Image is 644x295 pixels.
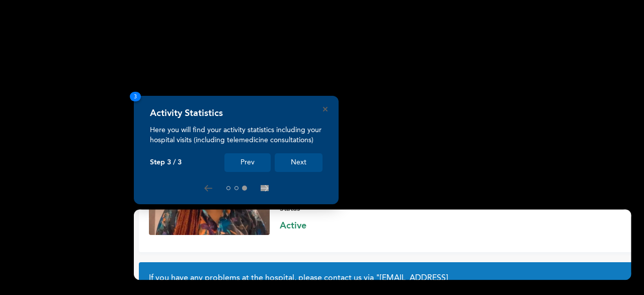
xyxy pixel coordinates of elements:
[280,220,421,232] span: Active
[224,153,271,172] button: Prev
[130,92,141,101] span: 3
[275,153,323,172] button: Next
[323,107,328,111] button: Close
[150,108,223,119] h4: Activity Statistics
[150,158,182,167] p: Step 3 / 3
[150,125,323,145] p: Here you will find your activity statistics including your hospital visits (including telemedicin...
